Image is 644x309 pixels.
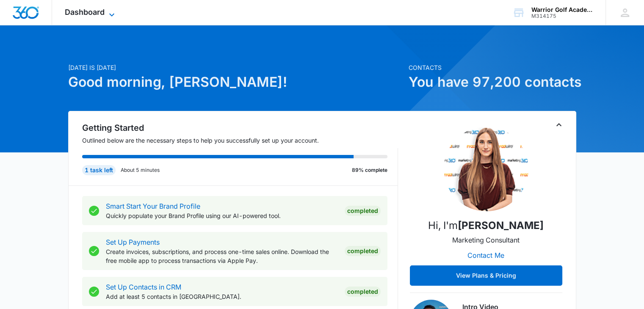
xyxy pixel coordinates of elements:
button: Toggle Collapse [554,120,564,130]
a: Set Up Contacts in CRM [106,283,181,291]
div: Completed [345,246,381,256]
span: Dashboard [65,8,105,17]
strong: [PERSON_NAME] [458,219,544,232]
div: account id [531,13,593,19]
p: About 5 minutes [121,166,160,174]
a: Smart Start Your Brand Profile [106,202,200,210]
p: 89% complete [352,166,387,174]
p: Hi, I'm [428,218,544,233]
p: Create invoices, subscriptions, and process one-time sales online. Download the free mobile app t... [106,247,338,265]
h1: You have 97,200 contacts [409,72,576,92]
h1: Good morning, [PERSON_NAME]! [68,72,404,92]
p: Quickly populate your Brand Profile using our AI-powered tool. [106,211,338,220]
p: Contacts [409,63,576,72]
h2: Getting Started [82,121,398,134]
a: Set Up Payments [106,238,160,246]
p: Outlined below are the necessary steps to help you successfully set up your account. [82,136,398,145]
img: emilee egan [444,127,528,211]
button: Contact Me [459,245,513,265]
div: account name [531,6,593,13]
div: Completed [345,206,381,216]
p: Marketing Consultant [452,235,520,245]
p: [DATE] is [DATE] [68,63,404,72]
div: 1 task left [82,165,116,175]
button: View Plans & Pricing [410,265,562,286]
div: Completed [345,287,381,297]
p: Add at least 5 contacts in [GEOGRAPHIC_DATA]. [106,292,338,301]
